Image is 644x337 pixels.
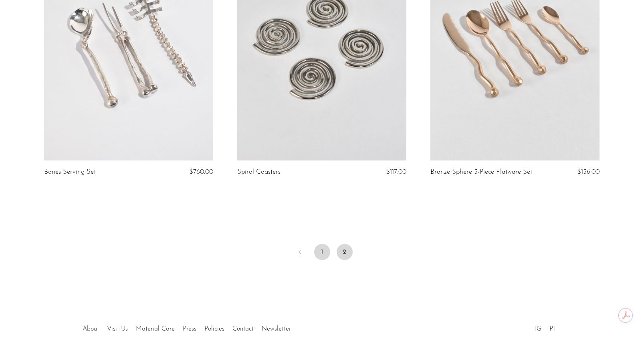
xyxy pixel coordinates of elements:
[337,244,353,260] span: 2
[107,326,128,332] a: Visit Us
[314,244,330,260] a: 1
[189,168,213,175] span: $760.00
[79,319,295,335] ul: Quick links
[430,168,532,176] a: Bronze Sphere 5-Piece Flatware Set
[531,319,561,335] ul: Social Medias
[386,168,406,175] span: $117.00
[292,244,308,262] a: Previous
[183,326,196,332] a: Press
[535,326,541,332] a: IG
[83,326,99,332] a: About
[577,168,600,175] span: $156.00
[44,168,96,176] a: Bones Serving Set
[204,326,224,332] a: Policies
[237,168,281,176] a: Spiral Coasters
[549,326,557,332] a: PT
[232,326,254,332] a: Contact
[136,326,175,332] a: Material Care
